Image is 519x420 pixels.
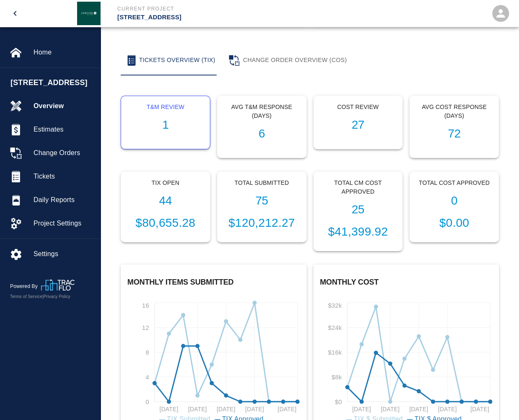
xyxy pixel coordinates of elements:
[128,179,203,187] p: Tix Open
[34,218,93,228] span: Project Settings
[146,348,150,355] tspan: 8
[477,380,519,420] iframe: Chat Widget
[224,214,300,232] p: $120,212.27
[127,278,300,287] h2: Monthly Items Submitted
[352,406,371,412] tspan: [DATE]
[416,103,492,120] p: Avg Cost Response (Days)
[146,373,150,380] tspan: 4
[77,2,101,25] img: Janeiro Inc
[328,301,341,309] tspan: $32k
[10,77,96,88] span: [STREET_ADDRESS]
[146,398,150,405] tspan: 0
[416,194,492,208] h1: 0
[128,103,203,111] p: T&M Review
[34,171,93,181] span: Tickets
[320,103,396,111] p: Cost Review
[41,279,75,290] img: TracFlo
[34,148,93,158] span: Change Orders
[34,101,93,111] span: Overview
[409,406,428,412] tspan: [DATE]
[117,5,305,13] p: Current Project
[44,294,70,299] a: Privacy Policy
[160,406,178,412] tspan: [DATE]
[224,194,300,208] h1: 75
[222,45,354,75] button: Change Order Overview (COS)
[128,118,203,132] h1: 1
[224,127,300,141] h1: 6
[470,406,489,412] tspan: [DATE]
[42,294,44,299] span: |
[320,223,396,241] p: $41,399.92
[217,406,235,412] tspan: [DATE]
[34,124,93,135] span: Estimates
[380,406,399,412] tspan: [DATE]
[34,47,93,57] span: Home
[224,103,300,120] p: Avg T&M Response (Days)
[10,294,42,299] a: Terms of Service
[416,127,492,141] h1: 72
[34,195,93,205] span: Daily Reports
[224,179,300,187] p: Total Submitted
[10,283,41,290] p: Powered By
[34,249,93,259] span: Settings
[416,214,492,232] p: $0.00
[416,179,492,187] p: Total Cost Approved
[245,406,264,412] tspan: [DATE]
[320,278,493,287] h2: Monthly Cost
[117,13,305,22] p: [STREET_ADDRESS]
[331,373,342,380] tspan: $8k
[278,406,297,412] tspan: [DATE]
[328,348,341,355] tspan: $16k
[320,179,396,196] p: Total CM Cost Approved
[142,301,149,309] tspan: 16
[438,406,457,412] tspan: [DATE]
[128,194,203,208] h1: 44
[142,324,149,331] tspan: 12
[328,324,341,331] tspan: $24k
[188,406,207,412] tspan: [DATE]
[335,398,342,405] tspan: $0
[5,3,25,23] button: open drawer
[320,118,396,132] h1: 27
[320,203,396,217] h1: 25
[121,45,222,75] button: Tickets Overview (TIX)
[128,214,203,232] p: $80,655.28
